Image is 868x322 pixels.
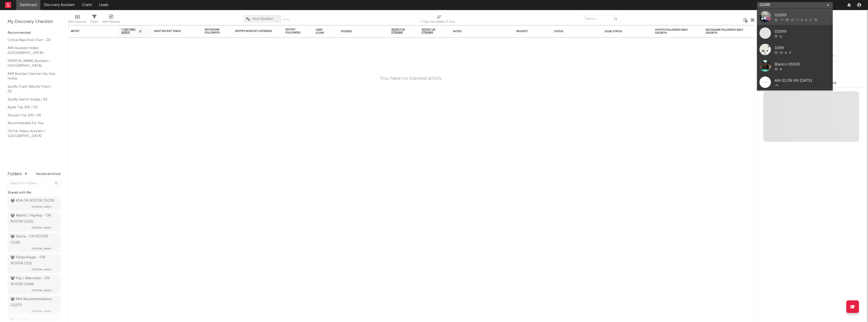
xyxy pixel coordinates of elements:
[655,28,693,34] div: Spotify Followers Daily Growth
[8,113,56,118] a: Shazam Top 200 / DE
[775,78,830,84] div: AM 01:09:69 [DATE]
[757,9,833,25] a: 01099
[757,41,833,58] a: 1099
[341,30,379,33] div: Folders
[11,275,56,288] div: Pop / Alternative - ON ROSTER CE ( 49 )
[11,296,56,308] div: R&A Recommendations CE ( 377 )
[316,28,328,34] div: Jump Score
[68,19,87,25] div: Edit Columns
[8,19,61,25] div: My Discovery Checklist
[706,28,743,34] div: Instagram Followers Daily Growth
[775,45,830,51] div: 1099
[420,19,458,25] div: 7-Day Fans Added (7-Day Fans Added)
[8,30,61,36] div: Recommended
[32,225,52,231] span: [PERSON_NAME]
[605,30,637,33] div: Legal Status
[32,308,52,314] span: [PERSON_NAME]
[8,233,61,253] a: Dance - ON ROSTER CE(32)[PERSON_NAME]
[8,97,56,102] a: Spotify Search Virality / DE
[422,28,441,34] span: Weekly UK Streams
[8,275,61,294] a: Pop / Alternative - ON ROSTER CE(49)[PERSON_NAME]
[68,13,87,27] div: Edit Columns
[8,71,56,81] a: A&R Assistant German Hip Hop Hotlist
[283,18,290,21] button: Save
[11,198,55,204] div: ADA ON ROSTER CE ( 179 )
[8,58,56,68] a: [PERSON_NAME] Assistant / [GEOGRAPHIC_DATA]
[8,104,56,110] a: Apple Top 200 / DE
[32,267,52,273] span: [PERSON_NAME]
[8,212,61,232] a: Atlantic / HipHop - ON ROSTER CE(25)[PERSON_NAME]
[253,17,273,21] span: Most Notified
[32,288,52,294] span: [PERSON_NAME]
[32,204,52,210] span: [PERSON_NAME]
[380,76,443,82] div: You have no tracked artists.
[102,13,120,27] div: A&R Pipeline
[8,84,56,94] a: Spotify Track Velocity Chart / DE
[516,30,536,33] div: Priority
[8,197,61,211] a: ADA ON ROSTER CE(179)[PERSON_NAME]
[775,12,830,18] div: 01099
[11,255,56,267] div: Partyschlager - ON ROSTER CE ( 3 )
[8,120,56,126] a: Recommended For You
[11,234,56,246] div: Dance - ON ROSTER CE ( 32 )
[8,171,22,177] div: Folders
[32,246,52,252] span: [PERSON_NAME]
[829,59,863,66] div: --
[121,28,138,34] span: 7-Day Fans Added
[8,37,56,43] a: Critical Algo/Viral Chart - DE
[829,53,863,59] div: --
[757,25,833,41] a: 01099
[36,173,61,175] button: Tracked Artists(0)
[8,190,61,196] div: Shared with Me
[757,58,833,74] a: Blanco 01029
[154,30,192,33] div: Most Recent Track
[554,30,587,33] div: Status
[90,13,98,27] div: Filters
[8,45,56,56] a: A&R Assistant Hotlist ([GEOGRAPHIC_DATA])
[582,15,620,23] input: Search...
[90,19,98,25] div: Filters
[775,28,830,34] div: 01099
[757,2,833,8] input: Search for artists
[8,296,61,315] a: R&A Recommendations CE(377)[PERSON_NAME]
[11,213,56,225] div: Atlantic / HipHop - ON ROSTER CE ( 25 )
[235,30,273,33] div: Spotify Monthly Listeners
[453,30,504,33] div: Notes
[391,28,409,34] span: Weekly US Streams
[757,74,833,90] a: AM 01:09:69 [DATE]
[8,180,61,187] input: Search for folders...
[285,28,303,34] div: Spotify Followers
[775,61,830,67] div: Blanco 01029
[71,30,109,33] div: Artist
[8,254,61,273] a: Partyschlager - ON ROSTER CE(3)[PERSON_NAME]
[205,28,222,34] div: Instagram Followers
[8,128,56,139] a: TikTok Videos Assistant / [GEOGRAPHIC_DATA]
[102,19,120,25] div: A&R Pipeline
[420,13,458,27] div: 7-Day Fans Added (7-Day Fans Added)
